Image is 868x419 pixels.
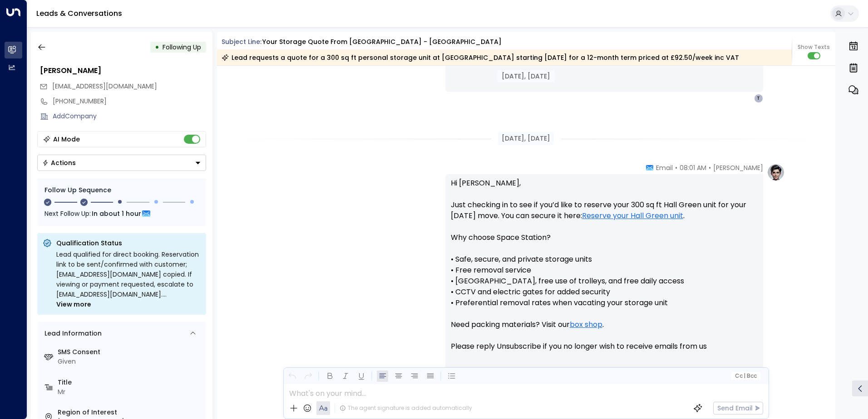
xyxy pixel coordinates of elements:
[40,65,206,76] div: [PERSON_NAME]
[58,387,202,397] div: Mr
[222,37,261,46] span: Subject Line:
[53,135,80,144] div: AI Mode
[53,97,206,106] div: [PHONE_NUMBER]
[92,209,141,219] span: In about 1 hour
[163,43,201,52] span: Following Up
[675,163,677,172] span: •
[36,8,122,19] a: Leads & Conversations
[498,132,554,145] div: [DATE], [DATE]
[767,163,785,181] img: profile-logo.png
[58,408,202,417] label: Region of Interest
[155,39,159,55] div: •
[754,94,763,103] div: T
[44,209,199,219] div: Next Follow Up:
[52,82,157,91] span: [EMAIL_ADDRESS][DOMAIN_NAME]
[37,155,206,171] button: Actions
[798,43,830,51] span: Show Texts
[713,163,763,172] span: [PERSON_NAME]
[497,70,555,82] div: [DATE], [DATE]
[222,53,739,62] div: Lead requests a quote for a 300 sq ft personal storage unit at [GEOGRAPHIC_DATA] starting [DATE] ...
[731,372,760,380] button: Cc|Bcc
[570,319,602,330] a: box shop
[744,373,745,379] span: |
[52,82,157,91] span: tonymax33@hotmail.com
[735,373,756,379] span: Cc Bcc
[42,159,76,167] div: Actions
[340,404,472,412] div: The agent signature is added automatically
[37,155,206,171] div: Button group with a nested menu
[58,347,202,357] label: SMS Consent
[58,357,202,366] div: Given
[53,112,206,121] div: AddCompany
[56,249,201,309] div: Lead qualified for direct booking. Reservation link to be sent/confirmed with customer; [EMAIL_AD...
[582,210,683,221] a: Reserve your Hall Green unit
[262,37,502,47] div: Your storage quote from [GEOGRAPHIC_DATA] - [GEOGRAPHIC_DATA]
[680,163,706,172] span: 08:01 AM
[656,163,673,172] span: Email
[41,329,102,338] div: Lead Information
[44,185,199,195] div: Follow Up Sequence
[286,370,298,382] button: Undo
[709,163,711,172] span: •
[56,239,201,248] p: Qualification Status
[451,178,758,363] p: Hi [PERSON_NAME], Just checking in to see if you’d like to reserve your 300 sq ft Hall Green unit...
[56,299,91,309] span: View more
[58,378,202,387] label: Title
[302,370,314,382] button: Redo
